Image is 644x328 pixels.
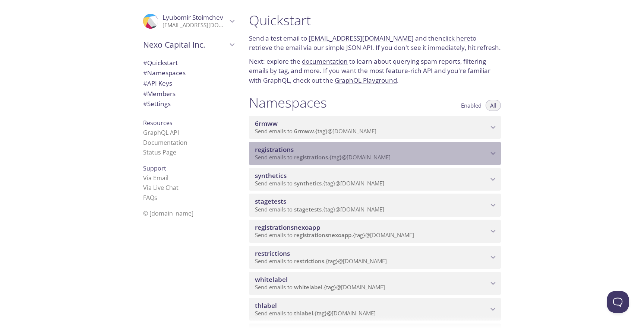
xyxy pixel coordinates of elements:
[249,298,501,321] div: thlabel namespace
[249,246,501,269] div: restrictions namespace
[143,58,178,67] span: Quickstart
[143,69,147,77] span: #
[249,94,327,111] h1: Namespaces
[137,89,240,99] div: Members
[255,249,290,258] span: restrictions
[143,79,147,87] span: #
[143,39,227,50] span: Nexo Capital Inc.
[137,99,240,109] div: Team Settings
[255,197,286,206] span: stagetests
[255,171,287,180] span: synthetics
[294,283,322,291] span: whitelabel
[137,9,240,34] div: Lyubomir Stoimchev
[255,257,387,265] span: Send emails to . {tag} @[DOMAIN_NAME]
[162,22,227,29] p: [EMAIL_ADDRESS][DOMAIN_NAME]
[294,257,324,265] span: restrictions
[249,272,501,295] div: whitelabel namespace
[137,35,240,54] div: Nexo Capital Inc.
[309,34,414,42] a: [EMAIL_ADDRESS][DOMAIN_NAME]
[294,179,322,187] span: synthetics
[335,76,397,85] a: GraphQL Playground
[137,58,240,68] div: Quickstart
[294,309,313,317] span: thlabel
[249,12,501,29] h1: Quickstart
[162,13,223,22] span: Lyubomir Stoimchev
[143,119,173,127] span: Resources
[249,57,501,85] p: Next: explore the to learn about querying spam reports, filtering emails by tag, and more. If you...
[143,164,166,172] span: Support
[255,309,376,317] span: Send emails to . {tag} @[DOMAIN_NAME]
[442,34,470,42] a: click here
[249,168,501,191] div: synthetics namespace
[486,100,501,111] button: All
[255,275,288,284] span: whitelabel
[249,142,501,165] div: registrations namespace
[143,69,186,77] span: Namespaces
[457,100,486,111] button: Enabled
[137,78,240,89] div: API Keys
[255,127,376,135] span: Send emails to . {tag} @[DOMAIN_NAME]
[294,153,328,161] span: registrations
[249,194,501,217] div: stagetests namespace
[255,283,385,291] span: Send emails to . {tag} @[DOMAIN_NAME]
[255,231,414,239] span: Send emails to . {tag} @[DOMAIN_NAME]
[143,194,157,202] a: FAQ
[249,116,501,139] div: 6rmww namespace
[294,127,314,135] span: 6rmww
[143,184,179,192] a: Via Live Chat
[255,223,321,232] span: registrationsnexoapp
[143,174,168,182] a: Via Email
[143,138,187,147] a: Documentation
[255,119,278,128] span: 6rmww
[255,179,384,187] span: Send emails to . {tag} @[DOMAIN_NAME]
[294,206,322,213] span: stagetests
[143,99,171,108] span: Settings
[154,194,157,202] span: s
[294,231,351,239] span: registrationsnexoapp
[302,57,348,66] a: documentation
[143,99,147,108] span: #
[143,79,172,87] span: API Keys
[249,220,501,243] div: registrationsnexoapp namespace
[255,153,391,161] span: Send emails to . {tag} @[DOMAIN_NAME]
[143,58,147,67] span: #
[607,291,629,313] iframe: Help Scout Beacon - Open
[143,89,176,98] span: Members
[249,34,501,52] p: Send a test email to and then to retrieve the email via our simple JSON API. If you don't see it ...
[255,206,384,213] span: Send emails to . {tag} @[DOMAIN_NAME]
[255,145,294,154] span: registrations
[143,89,147,98] span: #
[255,301,277,310] span: thlabel
[143,128,179,137] a: GraphQL API
[143,209,193,217] span: © [DOMAIN_NAME]
[143,148,176,156] a: Status Page
[137,68,240,78] div: Namespaces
